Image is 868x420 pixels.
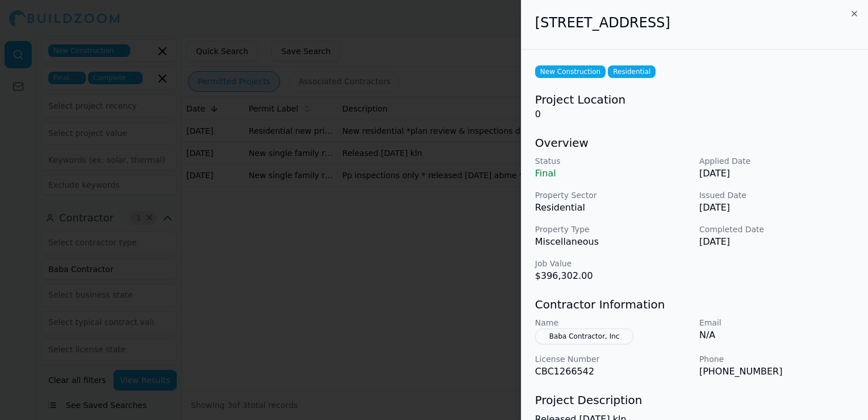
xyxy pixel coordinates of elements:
button: Baba Contractor, Inc [535,328,634,344]
p: Miscellaneous [535,235,690,249]
p: N/A [699,328,854,342]
p: License Number [535,353,690,365]
p: [DATE] [699,235,854,249]
p: Residential [535,201,690,215]
p: Applied Date [699,155,854,167]
p: Property Type [535,224,690,235]
h3: Contractor Information [535,297,854,312]
h3: Overview [535,135,854,151]
p: Phone [699,353,854,365]
p: [DATE] [699,167,854,180]
p: Job Value [535,258,690,269]
p: [DATE] [699,201,854,215]
p: Property Sector [535,190,690,201]
p: $396,302.00 [535,269,690,283]
div: 0 [535,92,854,121]
p: Issued Date [699,190,854,201]
p: Status [535,155,690,167]
p: Completed Date [699,224,854,235]
p: [PHONE_NUMBER] [699,365,854,378]
span: New Construction [535,65,606,78]
p: CBC1266542 [535,365,690,378]
p: Final [535,167,690,180]
h2: [STREET_ADDRESS] [535,14,854,32]
span: Residential [608,65,656,78]
p: Name [535,317,690,328]
h3: Project Description [535,392,854,408]
p: Email [699,317,854,328]
h3: Project Location [535,92,854,108]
